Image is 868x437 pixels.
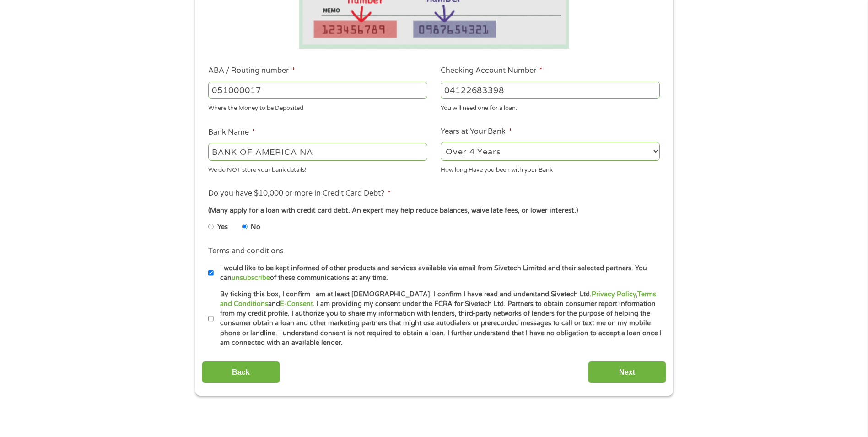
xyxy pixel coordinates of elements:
label: Yes [217,222,228,232]
div: (Many apply for a loan with credit card debt. An expert may help reduce balances, waive late fees... [208,206,659,216]
input: 263177916 [208,82,427,99]
label: I would like to be kept informed of other products and services available via email from Sivetech... [214,263,663,283]
label: By ticking this box, I confirm I am at least [DEMOGRAPHIC_DATA]. I confirm I have read and unders... [214,290,663,348]
label: Years at Your Bank [441,127,512,137]
label: Terms and conditions [208,246,284,256]
div: We do NOT store your bank details! [208,162,427,175]
div: How long Have you been with your Bank [441,162,660,175]
a: Terms and Conditions [220,290,656,308]
a: unsubscribe [232,274,270,282]
div: You will need one for a loan. [441,101,660,113]
input: Back [202,361,280,383]
div: Where the Money to be Deposited [208,101,427,113]
input: 345634636 [441,82,660,99]
label: No [251,222,260,232]
a: Privacy Policy [592,290,636,298]
label: Checking Account Number [441,66,543,76]
input: Next [588,361,666,383]
label: ABA / Routing number [208,66,295,76]
label: Bank Name [208,128,255,137]
label: Do you have $10,000 or more in Credit Card Debt? [208,189,391,198]
a: E-Consent [280,300,313,308]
